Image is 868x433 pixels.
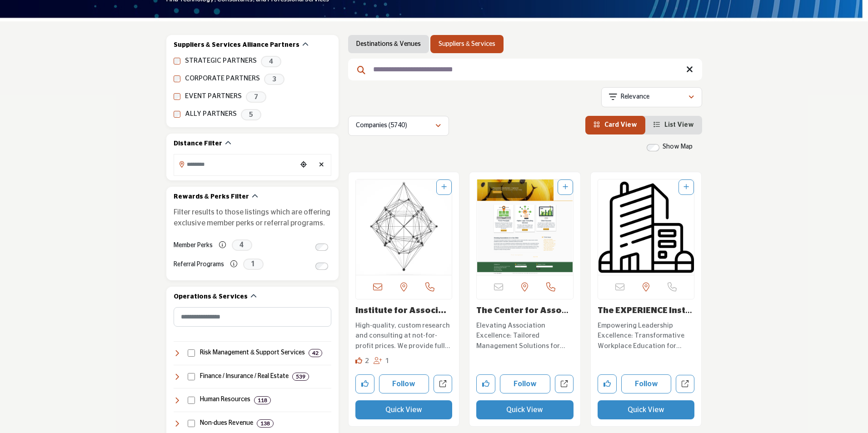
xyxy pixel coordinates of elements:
[355,319,453,352] a: High-quality, custom research and consulting at not-for-profit prices. We provide full-service re...
[243,259,264,270] span: 1
[185,91,242,102] label: EVENT PARTNERS
[594,122,637,128] a: View Card
[441,184,447,190] a: Add To List
[355,374,374,393] button: Like company
[188,420,195,427] input: Select Non-dues Revenue checkbox
[258,397,267,403] b: 118
[683,184,689,190] a: Add To List
[598,400,695,419] button: Quick View
[621,93,649,102] p: Relevance
[188,373,195,380] input: Select Finance / Insurance / Real Estate checkbox
[348,116,449,136] button: Companies (5740)
[174,293,248,302] h2: Operations & Services
[174,139,222,149] h2: Distance Filter
[374,356,389,367] div: Followers
[296,373,305,380] b: 539
[645,116,702,134] li: List View
[312,350,319,356] b: 42
[174,207,331,229] p: Filter results to those listings which are offering exclusive member perks or referral programs.
[598,321,695,352] p: Empowering Leadership Excellence: Transformative Workplace Education for Association Success Spec...
[297,155,310,175] div: Choose your current location
[664,122,694,128] span: List View
[653,122,694,128] a: View List
[348,59,702,80] input: Search Keyword
[555,375,574,393] a: Open the-center-for-association-growth in new tab
[200,419,253,428] h4: Non-dues Revenue: Programs like affinity partnerships, sponsorships, and other revenue-generating...
[598,179,694,275] a: Open Listing in new tab
[200,395,250,404] h4: Human Resources: Services and solutions for employee management, benefits, recruiting, compliance...
[598,307,692,325] a: The EXPERIENCE Insti...
[476,307,569,325] a: The Center for Assoc...
[356,179,452,275] img: Institute for Association and Nonprofit Research
[292,373,309,381] div: 539 Results For Finance / Insurance / Real Estate
[379,374,429,393] button: Follow
[174,75,180,82] input: CORPORATE PARTNERS checkbox
[174,58,180,65] input: STRATEGIC PARTNERS checkbox
[200,348,305,358] h4: Risk Management & Support Services: Services for cancellation insurance and transportation soluti...
[246,91,266,103] span: 7
[188,397,195,404] input: Select Human Resources checkbox
[355,307,446,315] a: Institute for Associ...
[476,306,574,316] h3: The Center for Association Growth
[585,116,645,134] li: Card View
[598,179,694,275] img: The EXPERIENCE Institute
[385,358,389,364] span: 1
[185,74,260,84] label: CORPORATE PARTNERS
[356,40,421,49] a: Destinations & Venues
[309,349,322,357] div: 42 Results For Risk Management & Support Services
[261,56,281,67] span: 4
[355,321,453,352] p: High-quality, custom research and consulting at not-for-profit prices. We provide full-service re...
[477,179,573,275] a: Open Listing in new tab
[174,111,180,118] input: ALLY PARTNERS checkbox
[476,321,574,352] p: Elevating Association Excellence: Tailored Management Solutions for Sustainable Success This orga...
[174,257,224,273] label: Referral Programs
[264,74,284,85] span: 3
[200,372,289,381] h4: Finance / Insurance / Real Estate: Financial management, accounting, insurance, banking, payroll,...
[232,239,252,251] span: 4
[598,319,695,352] a: Empowering Leadership Excellence: Transformative Workplace Education for Association Success Spec...
[676,375,694,393] a: Open the-experience-institute in new tab
[476,400,574,419] button: Quick View
[356,121,407,130] p: Companies (5740)
[254,396,271,404] div: 118 Results For Human Resources
[365,358,369,364] span: 2
[174,193,249,202] h2: Rewards & Perks Filter
[563,184,568,190] a: Add To List
[355,357,362,364] i: Likes
[356,179,452,275] a: Open Listing in new tab
[185,56,257,66] label: STRATEGIC PARTNERS
[241,109,261,120] span: 5
[601,87,702,107] button: Relevance
[315,155,329,175] div: Clear search location
[185,109,237,119] label: ALLY PARTNERS
[188,349,195,357] input: Select Risk Management & Support Services checkbox
[604,122,637,128] span: Card View
[476,319,574,352] a: Elevating Association Excellence: Tailored Management Solutions for Sustainable Success This orga...
[500,374,550,393] button: Follow
[174,93,180,100] input: EVENT PARTNERS checkbox
[476,374,495,393] button: Like company
[621,374,672,393] button: Follow
[257,419,274,428] div: 138 Results For Non-dues Revenue
[598,374,617,393] button: Like company
[434,375,452,393] a: Open institute-for-association-and-nonprofit-research in new tab
[174,238,213,254] label: Member Perks
[174,155,297,173] input: Search Location
[663,142,693,152] label: Show Map
[315,244,328,251] input: Switch to Member Perks
[174,41,299,50] h2: Suppliers & Services Alliance Partners
[598,306,695,316] h3: The EXPERIENCE Institute
[355,400,453,419] button: Quick View
[260,420,270,427] b: 138
[355,306,453,316] h3: Institute for Association and Nonprofit Research
[439,40,495,49] a: Suppliers & Services
[174,307,331,327] input: Search Category
[477,179,573,275] img: The Center for Association Growth
[315,263,328,270] input: Switch to Referral Programs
